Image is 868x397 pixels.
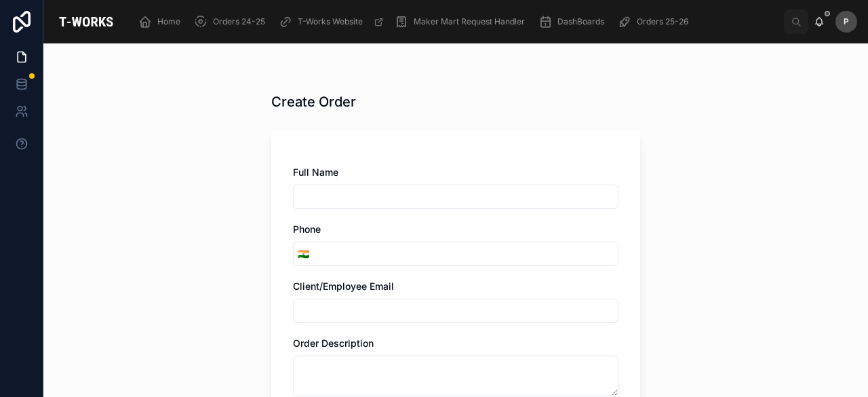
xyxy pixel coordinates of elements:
[557,16,604,27] span: DashBoards
[298,247,309,261] span: 🇮🇳
[534,10,614,34] a: DashBoards
[414,16,525,27] span: Maker Mart Request Handler
[129,7,784,37] div: scrollable content
[190,10,275,34] a: Orders 24-25
[637,16,688,27] span: Orders 25-26
[157,16,180,27] span: Home
[54,11,118,33] img: App logo
[213,16,265,27] span: Orders 24-25
[298,16,363,27] span: T-Works Website
[293,223,321,235] span: Phone
[293,280,394,292] span: Client/Employee Email
[391,10,534,34] a: Maker Mart Request Handler
[293,337,374,349] span: Order Description
[293,166,338,178] span: Full Name
[844,16,849,27] span: P
[275,10,391,34] a: T-Works Website
[294,242,313,266] button: Select Button
[134,10,190,34] a: Home
[614,10,698,34] a: Orders 25-26
[271,92,356,111] h1: Create Order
